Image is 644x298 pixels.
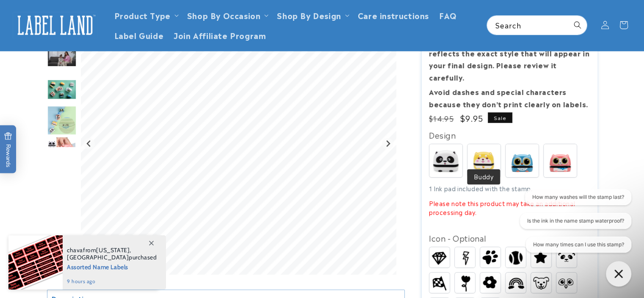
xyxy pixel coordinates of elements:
img: null [47,50,77,67]
a: Care instructions [353,5,434,25]
img: Rainbow [506,275,526,291]
img: Owl [556,275,577,291]
div: Go to slide 5 [47,106,77,135]
span: 9 hours ago [67,278,157,285]
img: Tulip [456,273,473,293]
iframe: Gorgias live chat messenger [602,258,636,290]
span: Rewards [4,132,12,167]
span: from , purchased [67,247,157,261]
span: Sale [488,112,512,123]
span: Join Affiliate Program [174,30,266,40]
span: Shop By Occasion [187,10,261,20]
img: null [47,79,77,100]
img: Diamond [429,248,450,266]
button: Next slide [382,138,393,150]
a: Shop By Design [277,9,341,21]
span: [US_STATE] [96,246,130,254]
a: Label Land [10,9,101,42]
img: Whiskers [544,144,577,177]
s: $14.95 [429,113,454,123]
img: Buddy [467,144,500,177]
img: Dog [531,275,551,290]
div: Design [429,128,590,142]
img: Flower [480,274,500,292]
img: Lightning [455,248,475,267]
span: Assorted Name Labels [67,261,157,272]
span: [GEOGRAPHIC_DATA] [67,253,129,261]
img: null [47,136,76,166]
span: chava [67,246,83,254]
img: Flag [429,274,450,292]
div: 1 Ink pad included with the stamp. [429,184,590,217]
img: Paw [480,248,500,267]
div: Go to slide 4 [47,75,77,104]
iframe: Gorgias live chat conversation starters [515,189,636,260]
span: $9.95 [460,112,484,124]
div: Go to slide 6 [47,136,77,166]
a: FAQ [434,5,462,25]
img: Label Land [13,12,97,38]
span: Label Guide [114,30,164,40]
a: Label Guide [109,25,169,45]
button: Previous slide [83,138,95,150]
div: Icon - Optional [429,231,590,245]
summary: Shop By Occasion [182,5,272,25]
summary: Shop By Design [272,5,352,25]
summary: Product Type [109,5,182,25]
a: Join Affiliate Program [169,25,271,45]
img: Spots [429,144,462,177]
img: null [47,106,77,135]
img: Blinky [506,144,539,177]
p: Please note this product may take an additional processing day. [429,199,590,217]
span: FAQ [439,10,457,20]
button: Search [568,16,587,34]
span: Care instructions [358,10,429,20]
a: Product Type [114,9,171,21]
div: Go to slide 3 [47,44,77,73]
img: Baseball [506,248,526,268]
strong: Avoid dashes and special characters because they don’t print clearly on labels. [429,86,588,109]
